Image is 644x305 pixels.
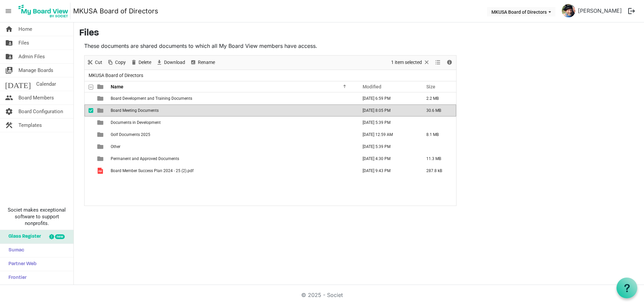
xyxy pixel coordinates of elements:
td: Board Member Success Plan 2024 - 25 (2).pdf is template cell column header Name [109,165,356,177]
td: is template cell column header type [93,165,109,177]
a: © 2025 - Societ [301,292,343,298]
span: Sumac [5,244,24,257]
span: Golf Documents 2025 [111,132,150,137]
img: My Board View Logo [16,3,70,19]
button: Rename [189,58,216,67]
span: Partner Web [5,257,37,271]
span: Home [18,22,32,36]
span: Admin Files [18,50,45,63]
img: _za9uymvxkpn3XnriJjw_HPSMkW8LeXEVYrVAGptXeIKi6M-EVfuOXd3gdhOBrMDve9Ar-hSnKH78StVCqVxNQ_thumb.png [562,4,575,17]
p: These documents are shared documents to which all My Board View members have access. [84,42,457,50]
span: Manage Boards [18,64,53,77]
td: checkbox [85,165,93,177]
td: is template cell column header Size [419,117,456,129]
button: Delete [129,58,153,67]
span: Societ makes exceptional software to support nonprofits. [3,207,70,227]
span: settings [5,105,13,118]
a: [PERSON_NAME] [575,4,625,17]
span: Permanent and Approved Documents [111,156,179,161]
td: Board Development and Training Documents is template cell column header Name [109,92,356,104]
td: 2.2 MB is template cell column header Size [419,92,456,104]
span: home [5,22,13,36]
td: is template cell column header type [93,117,109,129]
span: Board Configuration [18,105,63,118]
td: November 26, 2024 5:39 PM column header Modified [356,141,419,153]
button: Selection [390,58,431,67]
td: July 03, 2025 4:30 PM column header Modified [356,153,419,165]
button: Cut [86,58,104,67]
span: Glass Register [5,230,41,243]
h3: Files [79,28,639,39]
td: 30.6 MB is template cell column header Size [419,104,456,117]
span: [DATE] [5,77,31,91]
a: MKUSA Board of Directors [73,4,158,18]
td: 287.8 kB is template cell column header Size [419,165,456,177]
span: Rename [197,58,216,67]
td: 11.3 MB is template cell column header Size [419,153,456,165]
span: Board Development and Training Documents [111,96,192,101]
span: Modified [363,84,381,89]
td: checkbox [85,104,93,117]
span: Calendar [36,77,56,91]
div: new [55,234,65,239]
td: Board Meeting Documents is template cell column header Name [109,104,356,117]
span: switch_account [5,64,13,77]
div: Delete [128,56,154,70]
span: construction [5,119,13,132]
span: Board Meeting Documents [111,108,159,113]
span: Copy [114,58,126,67]
span: menu [2,5,15,17]
td: checkbox [85,117,93,129]
div: Details [444,56,455,70]
span: Delete [138,58,152,67]
td: November 26, 2024 5:39 PM column header Modified [356,117,419,129]
td: Other is template cell column header Name [109,141,356,153]
span: Name [111,84,123,89]
span: Documents in Development [111,120,161,125]
td: Golf Documents 2025 is template cell column header Name [109,129,356,141]
span: Templates [18,119,42,132]
div: View [432,56,444,70]
td: is template cell column header type [93,104,109,117]
button: MKUSA Board of Directors dropdownbutton [487,7,555,16]
td: January 07, 2025 6:59 PM column header Modified [356,92,419,104]
span: Other [111,144,120,149]
div: Copy [105,56,128,70]
td: checkbox [85,129,93,141]
td: is template cell column header Size [419,141,456,153]
button: Download [155,58,186,67]
td: checkbox [85,141,93,153]
button: Details [445,58,454,67]
td: checkbox [85,153,93,165]
div: Cut [85,56,105,70]
span: folder_shared [5,50,13,63]
span: Cut [94,58,103,67]
div: Download [154,56,187,70]
div: Rename [187,56,217,70]
td: checkbox [85,92,93,104]
span: folder_shared [5,36,13,50]
div: Clear selection [389,56,432,70]
td: Documents in Development is template cell column header Name [109,117,356,129]
td: March 19, 2025 12:59 AM column header Modified [356,129,419,141]
span: Board Member Success Plan 2024 - 25 (2).pdf [111,168,194,173]
span: Frontier [5,271,26,285]
span: Files [18,36,29,50]
td: is template cell column header type [93,92,109,104]
span: 1 item selected [390,58,423,67]
span: MKUSA Board of Directors [87,71,145,80]
td: is template cell column header type [93,153,109,165]
span: people [5,91,13,104]
td: September 16, 2025 8:05 PM column header Modified [356,104,419,117]
button: logout [625,4,639,18]
td: March 18, 2025 9:43 PM column header Modified [356,165,419,177]
button: Copy [106,58,127,67]
a: My Board View Logo [16,3,73,19]
td: is template cell column header type [93,141,109,153]
td: 8.1 MB is template cell column header Size [419,129,456,141]
button: View dropdownbutton [434,58,442,67]
span: Size [426,84,435,89]
td: Permanent and Approved Documents is template cell column header Name [109,153,356,165]
span: Board Members [18,91,54,104]
span: Download [163,58,186,67]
